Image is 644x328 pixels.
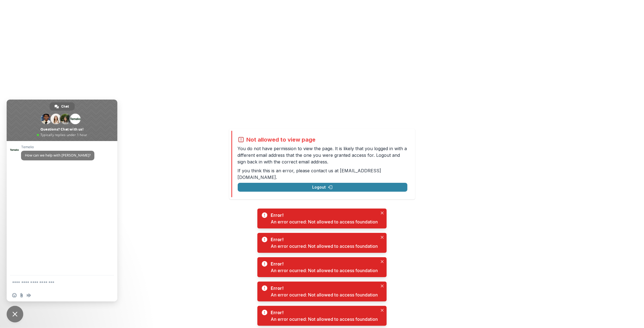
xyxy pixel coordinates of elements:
[271,309,376,316] div: Error!
[271,261,376,267] div: Error!
[379,210,386,216] button: Close
[379,307,386,314] button: Close
[50,102,75,111] div: Chat
[7,306,23,322] div: Close chat
[238,145,407,165] p: You do not have permission to view the page. It is likely that you logged in with a different ema...
[21,145,94,149] span: Temelio
[12,293,17,298] span: Insert an emoji
[271,243,378,249] div: An error ocurred: Not allowed to access foundation
[12,280,100,285] textarea: Compose your message...
[271,291,378,298] div: An error ocurred: Not allowed to access foundation
[247,136,316,143] h2: Not allowed to view page
[271,267,378,274] div: An error ocurred: Not allowed to access foundation
[271,285,376,291] div: Error!
[271,316,378,322] div: An error ocurred: Not allowed to access foundation
[379,258,386,265] button: Close
[271,212,376,218] div: Error!
[61,102,69,111] span: Chat
[238,167,407,181] p: If you think this is an error, please contact us at .
[27,293,31,298] span: Audio message
[379,283,386,289] button: Close
[238,183,407,192] button: Logout
[19,293,24,298] span: Send a file
[238,168,381,180] a: [EMAIL_ADDRESS][DOMAIN_NAME]
[271,236,376,243] div: Error!
[379,234,386,241] button: Close
[25,153,90,158] span: How can we help with [PERSON_NAME]?
[271,218,378,225] div: An error ocurred: Not allowed to access foundation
